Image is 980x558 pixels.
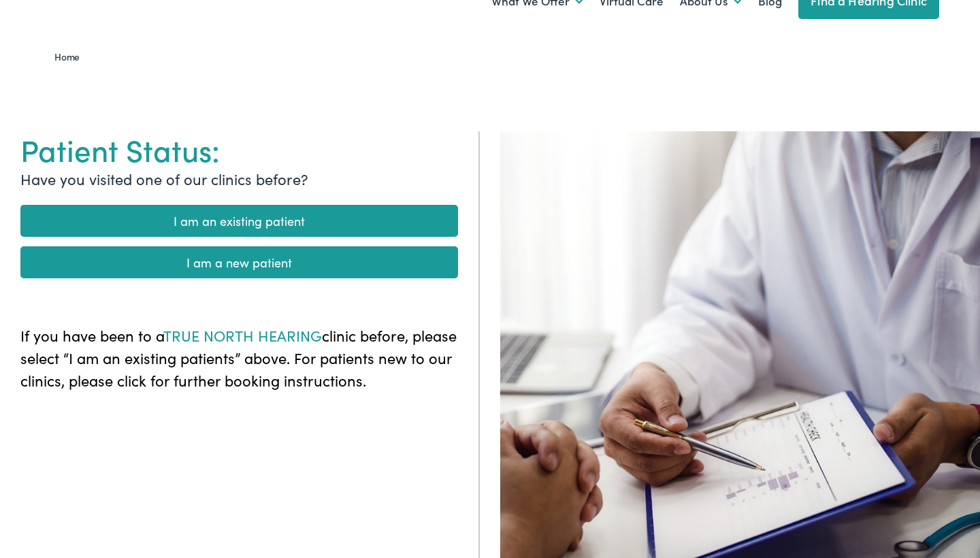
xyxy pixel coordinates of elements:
[20,205,458,237] a: I am an existing patient
[163,325,322,346] span: TRUE NORTH HEARING
[20,324,458,391] p: If you have been to a clinic before, please select “I am an existing patients” above. For patient...
[20,246,458,278] a: I am a new patient
[54,50,86,63] a: Home
[20,167,458,190] p: Have you visited one of our clinics before?
[20,131,458,167] h1: Patient Status:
